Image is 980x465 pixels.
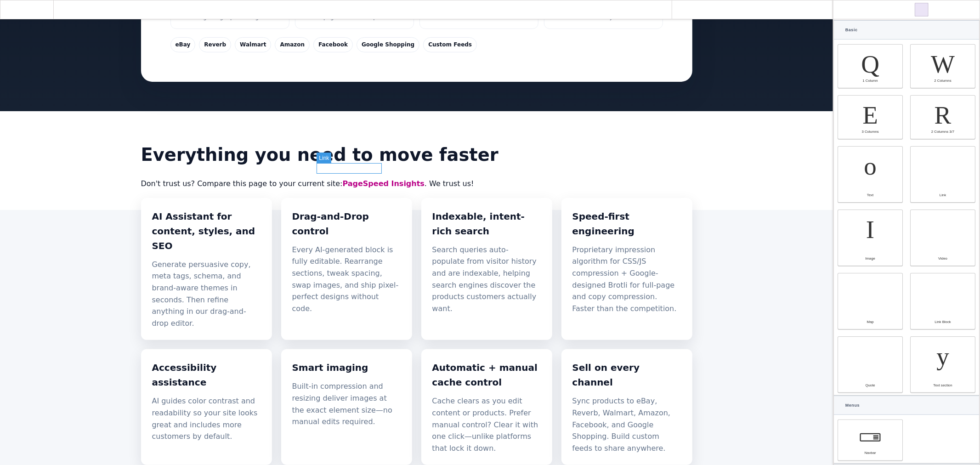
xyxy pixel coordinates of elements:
div: 1 Column [838,44,903,88]
div: Quote [843,383,897,387]
div: 3 Columns [843,130,897,134]
div: Navbar [838,420,903,461]
span: Open AI Assistant [931,3,945,17]
p: Search queries auto-populate from visitor history and are indexable, helping search engines disco... [432,226,541,296]
span: Facebook [313,19,353,34]
div: 2 Columns 3/7 [910,95,975,139]
h3: Accessibility assistance [152,342,261,371]
div: Link Block [910,273,975,329]
p: Proprietary impression algorithm for CSS/JS compression + Google-designed Brotli for full-page an... [572,226,681,296]
h3: Automatic + manual cache control [432,342,541,371]
h3: AI Assistant for content, styles, and SEO [152,191,261,235]
span: Google Shopping [357,19,419,34]
p: Sync products to eBay, Reverb, Walmart, Amazon, Facebook, and Google Shopping. Build custom feeds... [572,377,681,436]
h3: Indexable, intent-rich search [432,191,541,220]
span: Reverb [199,19,231,34]
div: Basic [834,20,979,40]
h3: Smart imaging [292,342,401,357]
div: Text [843,193,897,197]
p: AI guides color contrast and readability so your site looks great and includes more customers by ... [152,377,261,424]
div: Link [916,193,970,197]
div: Navbar [843,451,897,455]
span: Settings [883,3,896,17]
span: Custom Feeds [423,19,477,34]
div: 3 Columns [838,95,903,139]
div: 1 Column [843,79,897,83]
div: Map [838,273,903,329]
span: Fullscreen [707,3,720,17]
p: Built-in compression and resizing deliver images at the exact element size—no manual edits required. [292,362,401,409]
h3: Sell on every channel [572,342,681,371]
span: Amazon [275,19,310,34]
div: Video [916,256,970,261]
div: Video [910,210,975,266]
p: Generate persuasive copy, meta tags, schema, and brand-aware themes in seconds. Then refine anyth... [152,240,261,311]
p: Every AI-generated block is fully editable. Rearrange sections, tweak spacing, swap images, and s... [292,226,401,296]
span: Open Layer Manager [899,3,912,17]
span: Save & Close [814,3,828,17]
span: Walmart [235,19,271,34]
span: eBay [170,19,196,34]
div: 2 Columns [910,44,975,88]
div: Quote [838,336,903,393]
div: 2 Columns [916,79,970,83]
span: Preview [691,3,704,17]
h2: Everything you need to move faster [141,122,692,150]
h2: Don't trust us? Compare this page to your current site: . We trust us! [141,159,692,171]
div: 2 Columns 3/7 [916,130,970,134]
span: View code [723,3,748,17]
span: Open Blocks [915,3,929,17]
div: Link Block [916,320,970,324]
div: Map [843,320,897,324]
div: Link [910,146,975,203]
a: PageSpeed Insights [343,161,425,170]
h3: Drag-and-Drop control [292,191,401,220]
div: Text [838,146,903,203]
h3: Speed-first engineering [572,191,681,220]
div: Text section [910,336,975,393]
p: Cache clears as you edit content or products. Prefer manual control? Clear it with one click—unli... [432,377,541,436]
span: Open Style Manager [867,3,880,17]
span: View components [674,3,688,17]
div: Marketplace Integrations [170,19,663,34]
div: Image [843,256,897,261]
div: Menus [834,396,979,415]
div: Text section [916,383,970,387]
div: Image [838,210,903,266]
